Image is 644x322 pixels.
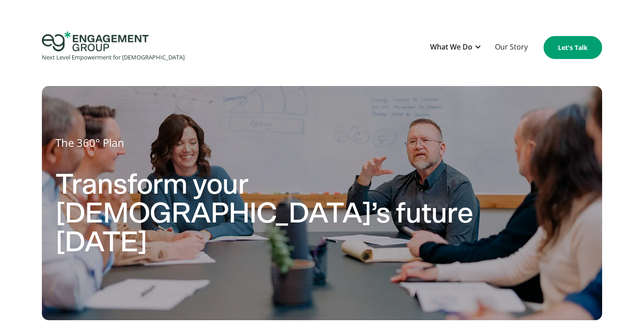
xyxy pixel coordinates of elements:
[42,51,185,63] div: Next Level Empowerment for [DEMOGRAPHIC_DATA]
[42,32,185,63] a: home
[426,36,486,59] div: What We Do
[196,36,241,46] span: Organization
[55,171,482,269] h2: Transform your [DEMOGRAPHIC_DATA]’s future [DATE]
[55,133,589,153] h1: The 360° Plan
[490,36,532,59] a: Our Story
[544,36,602,59] a: Let's Talk
[430,41,472,53] div: What We Do
[42,32,149,51] img: Engagement Group Logo Icon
